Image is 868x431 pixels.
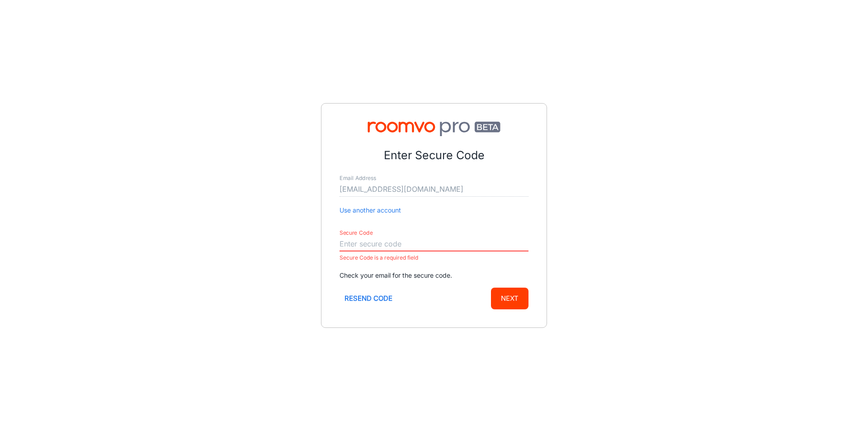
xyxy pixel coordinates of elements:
p: Enter Secure Code [340,147,528,164]
img: Roomvo PRO Beta [340,122,528,136]
label: Email Address [340,175,376,182]
button: Use another account [340,205,401,215]
input: myname@example.com [340,182,528,197]
button: Next [491,288,528,309]
label: Secure Code [340,229,373,237]
p: Check your email for the secure code. [340,270,528,280]
input: Enter secure code [340,237,528,251]
button: Resend code [340,288,397,309]
p: Secure Code is a required field [340,252,528,263]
